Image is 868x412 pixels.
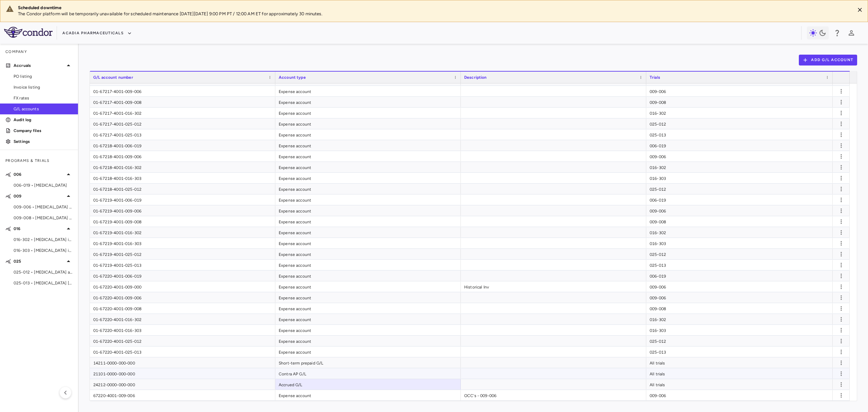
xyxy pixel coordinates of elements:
[646,303,833,314] div: 009-008
[646,129,833,140] div: 025-013
[14,193,64,199] p: 009
[646,390,833,400] div: 009-006
[646,325,833,335] div: 016-303
[650,75,660,80] span: Trials
[90,86,275,96] div: 01-67217-4001-009-006
[461,281,646,292] div: Historical Inv
[646,249,833,259] div: 025-012
[275,86,461,96] div: Expense account
[275,292,461,303] div: Expense account
[275,260,461,270] div: Expense account
[275,379,461,390] div: Accrued G/L
[14,204,73,210] span: 009-006 • [MEDICAL_DATA] [MEDICAL_DATA]
[90,292,275,303] div: 01-67220-4001-009-006
[646,314,833,324] div: 016-302
[275,173,461,183] div: Expense account
[18,5,849,11] div: Scheduled downtime
[90,336,275,346] div: 01-67220-4001-025-012
[14,258,64,264] p: 025
[14,247,73,254] span: 016-303 • [MEDICAL_DATA] in [MEDICAL_DATA]
[275,227,461,238] div: Expense account
[275,357,461,368] div: Short-term prepaid G/L
[90,270,275,281] div: 01-67220-4001-006-019
[14,269,73,275] span: 025-012 • [MEDICAL_DATA] and [MEDICAL_DATA] (LBDP)
[646,118,833,129] div: 025-012
[275,390,461,400] div: Expense account
[646,379,833,390] div: All trials
[646,184,833,194] div: 025-012
[646,108,833,118] div: 016-302
[275,216,461,227] div: Expense account
[646,162,833,172] div: 016-302
[14,138,73,145] p: Settings
[90,162,275,172] div: 01-67218-4001-016-302
[90,151,275,162] div: 01-67218-4001-009-006
[275,140,461,151] div: Expense account
[275,368,461,379] div: Contra AP G/L
[646,173,833,183] div: 016-303
[646,292,833,303] div: 009-006
[4,27,53,38] img: logo-full-SnFGN8VE.png
[461,390,646,400] div: OCC's - 009-006
[90,368,275,379] div: 21101-0000-000-000
[90,379,275,390] div: 24212-0000-000-000
[90,260,275,270] div: 01-67219-4001-025-013
[93,75,133,80] span: G/L account number
[90,97,275,107] div: 01-67217-4001-009-008
[90,194,275,205] div: 01-67219-4001-006-019
[90,303,275,314] div: 01-67220-4001-009-008
[646,86,833,96] div: 009-006
[279,75,306,80] span: Account type
[90,357,275,368] div: 14211-0000-000-000
[275,249,461,259] div: Expense account
[646,270,833,281] div: 006-019
[90,227,275,238] div: 01-67219-4001-016-302
[855,5,865,15] button: Close
[275,118,461,129] div: Expense account
[646,368,833,379] div: All trials
[646,281,833,292] div: 009-006
[799,55,857,65] button: Add G/L Account
[646,151,833,162] div: 009-006
[275,162,461,172] div: Expense account
[275,336,461,346] div: Expense account
[275,97,461,107] div: Expense account
[90,184,275,194] div: 01-67218-4001-025-012
[14,280,73,286] span: 025-013 • [MEDICAL_DATA] [MEDICAL_DATA] (LBDP)
[14,106,73,112] span: G/L accounts
[90,314,275,324] div: 01-67220-4001-016-302
[14,84,73,90] span: Invoice listing
[14,117,73,123] p: Audit log
[90,129,275,140] div: 01-67217-4001-025-013
[646,260,833,270] div: 025-013
[90,249,275,259] div: 01-67219-4001-025-012
[646,97,833,107] div: 009-008
[646,205,833,216] div: 009-006
[646,347,833,357] div: 025-013
[275,303,461,314] div: Expense account
[646,194,833,205] div: 006-019
[90,173,275,183] div: 01-67218-4001-016-303
[14,128,73,134] p: Company files
[275,205,461,216] div: Expense account
[275,347,461,357] div: Expense account
[275,238,461,248] div: Expense account
[646,336,833,346] div: 025-012
[464,75,487,80] span: Description
[14,73,73,79] span: PO listing
[646,227,833,238] div: 016-302
[90,390,275,400] div: 67220-4001-009-006
[646,238,833,248] div: 016-303
[275,194,461,205] div: Expense account
[275,314,461,324] div: Expense account
[90,216,275,227] div: 01-67219-4001-009-008
[90,108,275,118] div: 01-67217-4001-016-302
[646,357,833,368] div: All trials
[275,270,461,281] div: Expense account
[14,226,64,232] p: 016
[18,11,849,17] p: The Condor platform will be temporarily unavailable for scheduled maintenance [DATE][DATE] 9:00 P...
[275,151,461,162] div: Expense account
[14,62,64,69] p: Accruals
[275,129,461,140] div: Expense account
[90,238,275,248] div: 01-67219-4001-016-303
